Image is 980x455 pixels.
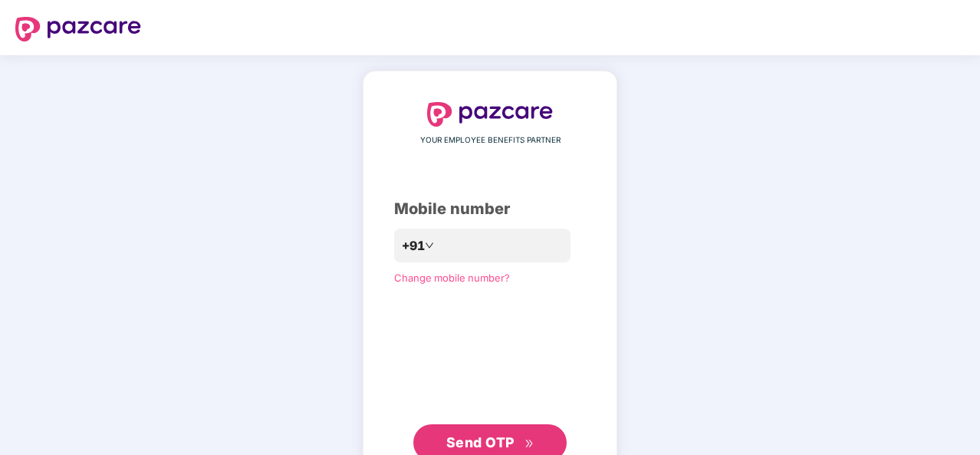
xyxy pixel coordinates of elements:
span: Send OTP [446,434,515,450]
img: logo [427,102,553,127]
span: down [425,241,434,250]
img: logo [15,17,141,41]
span: YOUR EMPLOYEE BENEFITS PARTNER [420,134,561,147]
span: +91 [402,236,425,256]
a: Change mobile number? [394,272,510,284]
span: double-right [525,439,534,449]
div: Mobile number [394,197,586,221]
